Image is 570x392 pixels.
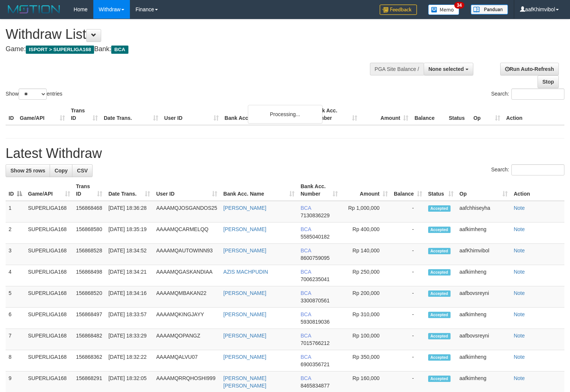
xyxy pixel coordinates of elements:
a: Note [514,226,525,232]
td: [DATE] 18:32:22 [105,350,153,371]
a: Note [514,205,525,211]
td: - [391,265,425,286]
span: CSV [77,168,88,174]
td: aafchhiseyha [457,201,511,223]
a: [PERSON_NAME] [223,248,266,253]
span: Copy 7015766212 to clipboard [300,340,330,346]
img: Feedback.jpg [380,4,417,15]
td: Rp 310,000 [341,308,390,329]
td: 156868497 [73,308,106,329]
span: Accepted [428,376,451,382]
td: - [391,201,425,223]
img: Button%20Memo.svg [428,4,460,15]
th: Balance [411,104,446,125]
a: Note [514,354,525,360]
span: Copy 7130836229 to clipboard [300,212,330,218]
td: [DATE] 18:34:16 [105,286,153,308]
span: Copy 6900356721 to clipboard [300,361,330,367]
a: Note [514,269,525,275]
th: Action [503,104,564,125]
td: Rp 140,000 [341,244,390,265]
td: 4 [6,265,25,286]
button: None selected [424,63,473,75]
td: aafkimheng [457,265,511,286]
td: 156868498 [73,265,106,286]
td: 156868520 [73,286,106,308]
img: panduan.png [471,4,508,15]
span: BCA [300,375,311,381]
span: BCA [111,46,128,54]
span: BCA [300,269,311,275]
th: ID [6,104,17,125]
span: Copy 8600759095 to clipboard [300,255,330,261]
td: 156868468 [73,201,106,223]
a: Show 25 rows [6,164,50,177]
td: [DATE] 18:36:28 [105,201,153,223]
td: - [391,350,425,371]
td: SUPERLIGA168 [25,350,73,371]
td: AAAAMQCARMELQQ [153,223,220,244]
span: Accepted [428,248,451,254]
td: - [391,286,425,308]
span: Accepted [428,312,451,318]
a: Note [514,248,525,253]
td: - [391,329,425,350]
td: aafkimheng [457,223,511,244]
a: [PERSON_NAME] [223,205,266,211]
td: - [391,308,425,329]
td: Rp 400,000 [341,223,390,244]
td: AAAAMQMBAKAN22 [153,286,220,308]
td: aafKhimvibol [457,244,511,265]
td: Rp 1,000,000 [341,201,390,223]
h1: Withdraw List [6,27,373,42]
td: aafbovsreyni [457,286,511,308]
a: [PERSON_NAME] [223,226,266,232]
td: 156868580 [73,223,106,244]
td: [DATE] 18:33:57 [105,308,153,329]
td: AAAAMQJOSGANDOS25 [153,201,220,223]
td: SUPERLIGA168 [25,308,73,329]
td: SUPERLIGA168 [25,244,73,265]
label: Show entries [6,88,62,100]
th: User ID: activate to sort column ascending [153,180,220,201]
a: Note [514,311,525,317]
img: MOTION_logo.png [6,4,62,15]
td: aafkimheng [457,308,511,329]
th: Status: activate to sort column ascending [425,180,457,201]
span: None selected [429,66,464,72]
div: Processing... [248,105,323,124]
span: Copy 5585040182 to clipboard [300,234,330,240]
th: ID: activate to sort column descending [6,180,25,201]
td: SUPERLIGA168 [25,286,73,308]
th: Date Trans. [101,104,161,125]
td: AAAAMQOPANGZ [153,329,220,350]
td: Rp 250,000 [341,265,390,286]
a: [PERSON_NAME] [223,311,266,317]
span: Copy 7006235041 to clipboard [300,276,330,282]
td: 6 [6,308,25,329]
td: - [391,223,425,244]
th: Bank Acc. Name: activate to sort column ascending [220,180,298,201]
td: aafkimheng [457,350,511,371]
span: ISPORT > SUPERLIGA168 [26,46,94,54]
td: AAAAMQALVU07 [153,350,220,371]
th: Game/API [17,104,68,125]
th: Amount [360,104,411,125]
th: Amount: activate to sort column ascending [341,180,390,201]
span: Copy [54,168,68,174]
td: 8 [6,350,25,371]
td: AAAAMQKINGJAYY [153,308,220,329]
th: Op [470,104,503,125]
h4: Game: Bank: [6,46,373,53]
span: Copy 5930819036 to clipboard [300,319,330,325]
td: 156868362 [73,350,106,371]
span: Accepted [428,227,451,233]
label: Search: [491,88,564,100]
th: Trans ID [68,104,101,125]
td: - [391,244,425,265]
th: Balance: activate to sort column ascending [391,180,425,201]
td: 156868528 [73,244,106,265]
td: 1 [6,201,25,223]
select: Showentries [19,88,47,100]
span: Accepted [428,205,451,212]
